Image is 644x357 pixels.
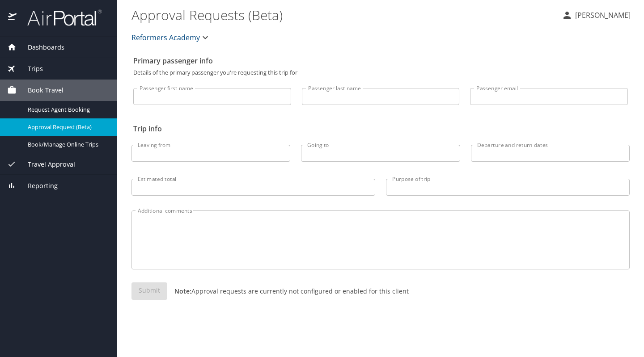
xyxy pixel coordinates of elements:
span: Request Agent Booking [28,105,106,114]
h2: Trip info [133,122,628,136]
button: Reformers Academy [128,29,214,46]
p: Details of the primary passenger you're requesting this trip for [133,70,628,76]
p: Approval requests are currently not configured or enabled for this client [167,286,409,296]
span: Book/Manage Online Trips [28,140,106,149]
span: Dashboards [17,42,64,52]
span: Reformers Academy [131,31,200,44]
span: Trips [17,64,43,74]
span: Approval Request (Beta) [28,123,106,131]
span: Travel Approval [17,160,75,169]
img: airportal-logo.png [17,9,102,26]
span: Reporting [17,181,58,191]
h1: Approval Requests (Beta) [131,1,555,29]
span: Book Travel [17,85,64,95]
strong: Note: [174,287,191,295]
h2: Primary passenger info [133,54,628,68]
img: icon-airportal.png [8,9,17,26]
button: [PERSON_NAME] [558,7,634,23]
p: [PERSON_NAME] [572,10,631,21]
